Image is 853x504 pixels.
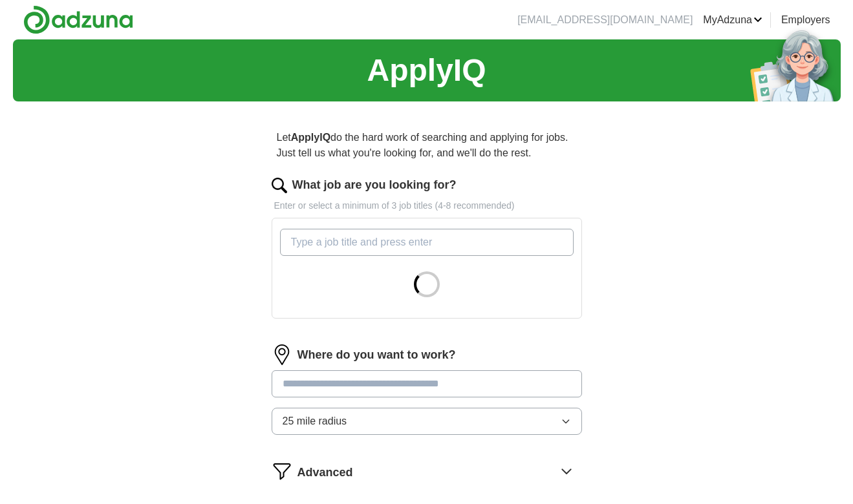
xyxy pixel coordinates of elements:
button: 25 mile radius [272,408,582,435]
span: 25 mile radius [283,414,347,429]
a: MyAdzuna [703,12,762,28]
img: filter [272,461,292,481]
input: Type a job title and press enter [280,229,574,256]
label: What job are you looking for? [292,176,457,194]
span: Advanced [297,464,353,481]
img: search.png [272,178,287,193]
p: Let do the hard work of searching and applying for jobs. Just tell us what you're looking for, an... [272,125,582,166]
img: Adzuna logo [23,5,133,34]
label: Where do you want to work? [297,346,456,364]
a: Employers [781,12,830,28]
img: location.png [272,344,292,365]
h1: ApplyIQ [367,47,486,94]
strong: ApplyIQ [291,132,330,143]
p: Enter or select a minimum of 3 job titles (4-8 recommended) [272,199,582,213]
li: [EMAIL_ADDRESS][DOMAIN_NAME] [517,12,693,28]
